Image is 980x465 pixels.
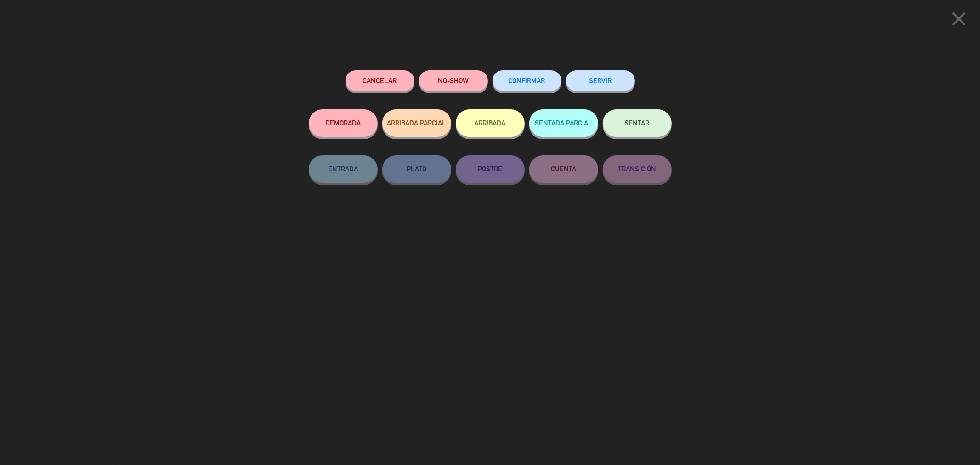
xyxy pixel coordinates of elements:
[529,109,598,137] button: SENTADA PARCIAL
[309,155,378,183] button: ENTRADA
[529,155,598,183] button: CUENTA
[945,7,973,34] button: close
[603,155,672,183] button: TRANSICIÓN
[456,109,525,137] button: ARRIBADA
[456,155,525,183] button: POSTRE
[387,119,446,127] span: ARRIBADA PARCIAL
[625,119,650,127] span: SENTAR
[382,155,451,183] button: PLATO
[509,77,545,85] span: CONFIRMAR
[346,70,414,91] button: Cancelar
[419,70,488,91] button: NO-SHOW
[603,109,672,137] button: SENTAR
[566,70,635,91] button: SERVIR
[493,70,561,91] button: CONFIRMAR
[309,109,378,137] button: DEMORADA
[382,109,451,137] button: ARRIBADA PARCIAL
[947,7,970,30] i: close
